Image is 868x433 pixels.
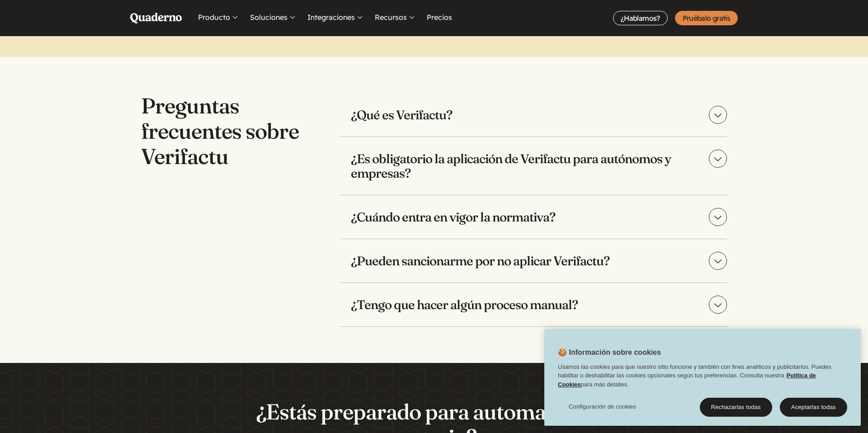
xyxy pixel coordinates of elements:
[700,398,772,417] button: Rechazarlas todas
[544,362,861,394] div: Usamos las cookies para que nuestro sitio funcione y también con fines analíticos y publicitarios...
[340,195,727,239] summary: ¿Cuándo entra en vigor la normativa?
[675,11,738,25] a: Pruébalo gratis
[141,93,304,169] h2: Preguntas frecuentes sobre Verifactu
[340,137,727,195] summary: ¿Es obligatorio la aplicación de Verifactu para autónomos y empresas?
[613,11,668,25] a: ¿Hablamos?
[558,372,816,388] a: Política de Cookies
[544,329,861,426] div: Cookie banner
[780,398,847,417] button: Aceptarlas todas
[340,283,727,326] summary: ¿Tengo que hacer algún proceso manual?
[558,398,647,416] button: Configuración de cookies
[544,329,861,426] div: 🍪 Información sobre cookies
[544,347,661,362] h2: 🍪 Información sobre cookies
[340,239,727,282] summary: ¿Pueden sancionarme por no aplicar Verifactu?
[340,93,727,136] summary: ¿Qué es Verifactu?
